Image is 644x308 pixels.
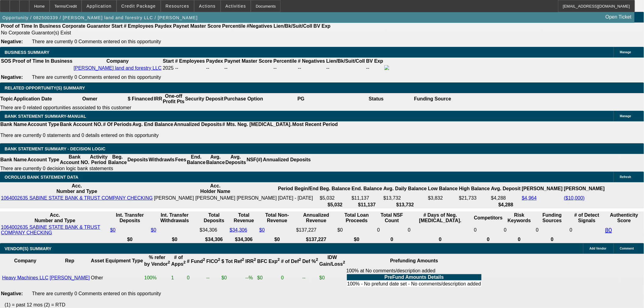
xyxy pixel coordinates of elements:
b: Percentile [222,23,245,29]
b: # of Apps [171,255,186,267]
th: Owner [52,93,128,105]
td: 0 [408,224,473,236]
b: Company [107,58,129,64]
span: BUSINESS SUMMARY [5,50,49,55]
a: ($10,000) [564,195,585,201]
td: 2025 [163,65,174,72]
b: Paydex [155,23,172,29]
th: Most Recent Period [292,121,338,128]
th: Account Type [27,154,60,166]
th: 0 [474,236,503,243]
b: Start [163,58,174,64]
button: Resources [161,0,194,12]
b: Rep [65,258,74,263]
button: Credit Package [117,0,160,12]
th: Total Non-Revenue [259,212,295,224]
td: --% [245,268,256,288]
b: #Negatives [247,23,273,29]
th: Sum of the Total NSF Count and Total Overdraft Fee Count from Ocrolus [377,212,407,224]
td: 0 [187,268,205,288]
th: $13,732 [383,202,427,208]
th: Acc. Number and Type [1,212,109,224]
b: Paynet Master Score [224,58,272,64]
th: Beg. Balance [320,183,351,194]
span: OCROLUS BANK STATEMENT DATA [5,175,78,180]
b: Lien/Bk/Suit/Coll [326,58,365,64]
sup: 2 [168,260,170,265]
span: Activities [226,4,246,9]
th: # of Detect Signals [569,212,604,224]
sup: 2 [343,260,345,265]
td: Other [91,268,143,288]
button: Application [82,0,116,12]
span: There are currently 0 Comments entered on this opportunity [32,39,161,44]
th: Avg. End Balance [132,121,174,128]
td: 0 [377,224,407,236]
button: Activities [221,0,251,12]
span: RELATED OPPORTUNITY(S) SUMMARY [5,86,85,90]
b: BV Exp [313,23,331,29]
th: $137,227 [296,236,336,243]
span: There are currently 0 Comments entered on this opportunity [32,291,161,296]
th: SOS [1,58,12,64]
th: Deposits [127,154,149,166]
th: Annualized Deposits [263,154,311,166]
td: $21,733 [459,195,490,201]
div: -- [298,65,325,71]
th: $11,137 [351,202,382,208]
button: Actions [194,0,220,12]
span: Manage [620,114,631,118]
td: $0 [337,224,376,236]
span: Resources [166,4,189,9]
td: [DATE] - [DATE] [278,195,319,201]
sup: 2 [203,257,205,262]
th: 0 [377,236,407,243]
th: Competitors [474,212,503,224]
b: % refer by Vendor [144,255,170,267]
p: (1) = past 12 mos (2) = RTD [5,302,644,308]
img: facebook-icon.png [384,65,389,70]
th: NSF(#) [246,154,263,166]
td: 0 [474,224,503,236]
a: $4,964 [522,195,537,201]
th: End. Balance [187,154,206,166]
th: Acc. Holder Name [154,183,277,194]
span: Comment [620,247,634,250]
b: Paydex [206,58,223,64]
th: Activity Period [90,154,108,166]
sup: 2 [218,257,220,262]
b: Def % [303,259,318,264]
sup: 2 [184,260,186,265]
span: Credit Package [121,4,156,9]
div: -- [274,65,297,71]
th: Avg. Deposit [491,183,521,194]
b: Negative: [1,291,23,296]
th: Funding Source [414,93,452,105]
b: BV Exp [366,58,383,64]
span: Refresh [620,175,631,179]
th: Annualized Revenue [296,212,336,224]
b: Prefunding Amounts [390,258,438,263]
td: -- [366,65,383,72]
div: 100% at No comments/description added [346,268,482,288]
b: # Employees [175,58,205,64]
b: # Fund [187,259,205,264]
td: [PERSON_NAME] [PERSON_NAME] [PERSON_NAME] [154,195,277,201]
span: BANK STATEMENT SUMMARY-MANUAL [5,114,86,119]
th: Period Begin/End [278,183,319,194]
th: Avg. Balance [206,154,225,166]
th: [PERSON_NAME] [564,183,605,194]
th: PG [263,93,338,105]
sup: 2 [299,257,301,262]
p: There are currently 0 statements and 0 details entered on this opportunity [0,133,338,138]
b: # Negatives [298,58,325,64]
th: Low Balance [428,183,458,194]
th: $ Financed [128,93,154,105]
td: 100% - No prefund date set - No comments/description added [347,281,481,287]
td: $0 [221,268,245,288]
th: $0 [337,236,376,243]
a: [PERSON_NAME] land and forestry LLC [74,65,162,71]
th: Beg. Balance [108,154,127,166]
span: VENDOR(S) SUMMARY [5,246,51,251]
th: [PERSON_NAME] [522,183,563,194]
